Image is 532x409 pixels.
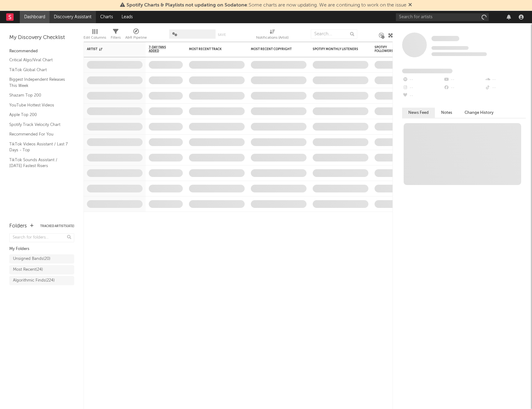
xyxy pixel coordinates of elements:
a: Charts [96,11,117,23]
button: Notes [435,108,458,118]
div: My Folders [9,245,74,253]
div: -- [485,84,526,92]
a: Shazam Top 200 [9,92,68,99]
span: Dismiss [408,3,412,8]
button: Save [218,33,226,37]
div: -- [402,92,443,100]
div: Folders [9,222,27,230]
div: -- [485,76,526,84]
span: 7-Day Fans Added [149,45,174,53]
div: A&R Pipeline [125,26,147,44]
div: Artist [87,47,133,51]
span: 0 fans last week [431,52,487,56]
div: Edit Columns [84,26,106,44]
div: Notifications (Artist) [256,34,289,41]
div: -- [402,84,443,92]
a: Unsigned Bands(20) [9,254,74,264]
span: Spotify Charts & Playlists not updating on Sodatone [127,3,247,8]
a: Algorithmic Finds(224) [9,276,74,285]
div: Filters [111,34,121,41]
a: TikTok Global Chart [9,67,68,73]
div: Most Recent ( 24 ) [13,266,43,273]
a: Recommended For You [9,131,68,138]
button: Tracked Artists(472) [40,225,74,228]
span: : Some charts are now updating. We are continuing to work on the issue [127,3,406,8]
div: Most Recent Track [189,47,235,51]
a: Critical Algo/Viral Chart [9,57,68,63]
span: Fans Added by Platform [402,69,453,73]
div: -- [402,76,443,84]
span: Some Artist [431,36,459,41]
div: My Discovery Checklist [9,34,74,41]
a: Spotify Track Velocity Chart [9,121,68,128]
div: Notifications (Artist) [256,26,289,44]
input: Search for artists [396,13,489,21]
a: Most Recent(24) [9,265,74,274]
div: Spotify Followers [375,45,396,53]
a: Dashboard [20,11,49,23]
a: Apple Top 200 [9,111,68,118]
a: Biggest Independent Releases This Week [9,76,68,89]
a: Leads [117,11,137,23]
div: A&R Pipeline [125,34,147,41]
div: Filters [111,26,121,44]
div: -- [443,76,484,84]
div: Edit Columns [84,34,106,41]
div: Unsigned Bands ( 20 ) [13,255,50,263]
div: Algorithmic Finds ( 224 ) [13,277,55,284]
input: Search for folders... [9,233,74,242]
div: Spotify Monthly Listeners [313,47,359,51]
a: Some Artist [431,36,459,42]
div: -- [443,84,484,92]
button: Change History [458,108,500,118]
a: TikTok Sounds Assistant / [DATE] Fastest Risers [9,157,68,169]
a: YouTube Hottest Videos [9,102,68,109]
input: Search... [311,29,357,39]
a: Discovery Assistant [49,11,96,23]
div: Most Recent Copyright [251,47,297,51]
span: Tracking Since: [DATE] [431,46,469,50]
a: TikTok Videos Assistant / Last 7 Days - Top [9,141,68,153]
div: Recommended [9,48,74,55]
button: News Feed [402,108,435,118]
